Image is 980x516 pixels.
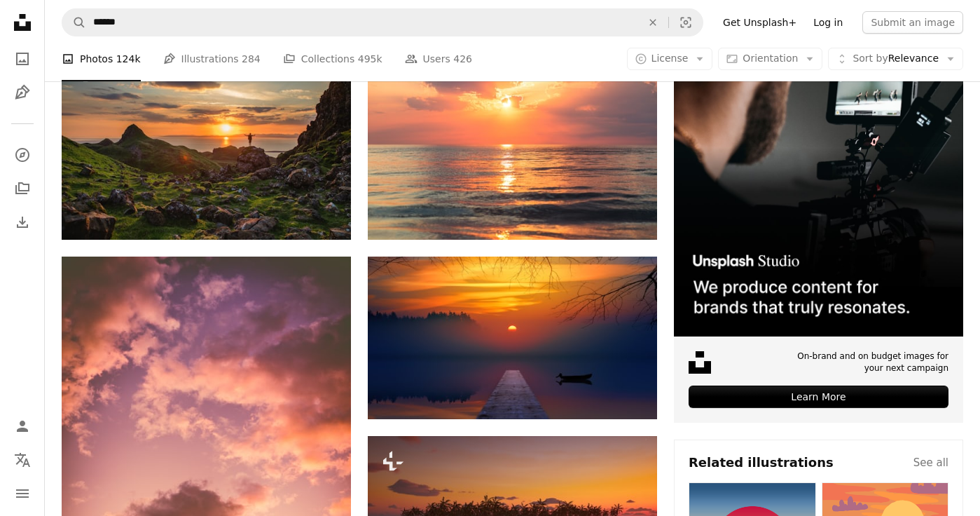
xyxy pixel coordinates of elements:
[405,36,472,81] a: Users 426
[805,11,851,34] a: Log in
[8,8,36,39] a: Home — Unsplash
[62,9,86,36] button: Search Unsplash
[8,175,36,203] a: Collections
[828,48,963,70] button: Sort byRelevance
[689,351,711,374] img: file-1631678316303-ed18b8b5cb9cimage
[163,36,261,81] a: Illustrations 284
[853,52,939,66] span: Relevance
[62,8,703,36] form: Find visuals sitewide
[8,412,36,440] a: Log in / Sign up
[368,47,657,240] img: sea under white clouds at golden hour
[718,48,822,70] button: Orientation
[368,257,657,419] img: brown boat near dock
[674,47,963,337] img: file-1715652217532-464736461acbimage
[689,454,834,471] h4: Related illustrations
[651,53,689,64] span: License
[743,53,798,64] span: Orientation
[715,11,805,34] a: Get Unsplash+
[62,47,351,240] img: a man standing on top of a lush green hillside
[627,48,713,70] button: License
[453,51,472,67] span: 426
[862,11,963,34] button: Submit an image
[789,351,948,374] span: On-brand and on budget images for your next campaign
[283,36,382,81] a: Collections 495k
[674,47,963,423] a: On-brand and on budget images for your next campaignLearn More
[8,480,36,508] button: Menu
[913,454,948,471] a: See all
[689,386,948,408] div: Learn More
[637,9,668,36] button: Clear
[242,51,261,67] span: 284
[8,141,36,169] a: Explore
[368,332,657,344] a: brown boat near dock
[8,45,36,73] a: Photos
[8,446,36,474] button: Language
[62,468,351,480] a: photo of cumulus clouds during golden hour
[8,79,36,107] a: Illustrations
[358,51,382,67] span: 495k
[669,9,703,36] button: Visual search
[8,208,36,236] a: Download History
[368,137,657,149] a: sea under white clouds at golden hour
[62,137,351,149] a: a man standing on top of a lush green hillside
[853,53,888,64] span: Sort by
